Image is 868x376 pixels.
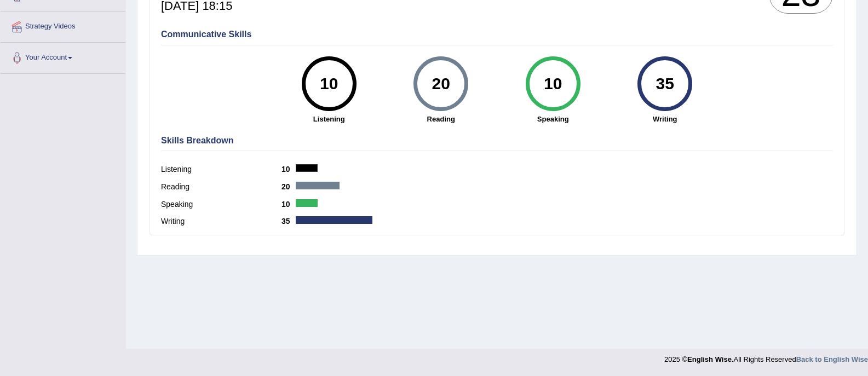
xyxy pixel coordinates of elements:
a: Back to English Wise [796,355,868,363]
strong: Writing [614,114,716,124]
label: Writing [161,216,281,227]
div: 35 [645,61,685,107]
label: Reading [161,181,281,193]
label: Speaking [161,199,281,210]
a: Your Account [1,43,125,70]
h4: Skills Breakdown [161,136,833,146]
label: Listening [161,164,281,175]
strong: Speaking [503,114,604,124]
b: 10 [281,165,296,173]
b: 10 [281,200,296,209]
h4: Communicative Skills [161,30,833,39]
strong: Listening [279,114,380,124]
b: 35 [281,217,296,225]
div: 2025 © All Rights Reserved [664,349,868,365]
div: 10 [309,61,349,107]
a: Strategy Videos [1,11,125,39]
strong: English Wise. [687,355,733,363]
div: 10 [533,61,573,107]
b: 20 [281,182,296,191]
div: 20 [421,61,461,107]
strong: Reading [390,114,492,124]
